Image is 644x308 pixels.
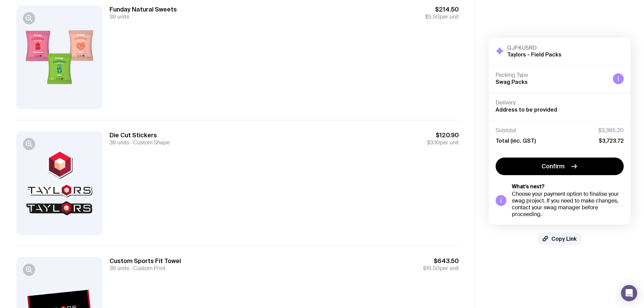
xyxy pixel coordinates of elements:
[621,285,637,301] div: Open Intercom Messenger
[507,44,562,51] h3: QJFKU5RD
[423,257,459,265] span: $643.50
[496,137,536,144] span: Total (inc. GST)
[496,79,528,85] span: Swag Packs
[512,183,624,190] h5: What’s next?
[423,265,440,272] span: $16.50
[425,13,440,20] span: $5.50
[110,265,129,272] span: 39 units
[537,233,582,245] button: Copy Link
[551,235,577,242] span: Copy Link
[110,139,129,146] span: 39 units
[496,72,607,78] h4: Packing Type
[110,5,177,14] h3: Funday Natural Sweets
[496,99,624,106] h4: Delivery
[512,191,624,218] div: Choose your payment option to finalise your swag project. If you need to make changes, contact yo...
[427,139,459,146] span: per unit
[110,13,129,20] span: 39 units
[598,127,624,134] span: $3,385.20
[110,131,170,139] h3: Die Cut Stickers
[507,51,562,58] h2: Taylors - Field Packs
[427,139,440,146] span: $3.10
[427,131,459,139] span: $120.90
[423,265,459,272] span: per unit
[129,265,165,272] span: Custom Print
[129,139,170,146] span: Custom Shape
[496,106,557,113] span: Address to be provided
[542,162,565,170] span: Confirm
[599,137,624,144] span: $3,723.72
[110,257,181,265] h3: Custom Sports Fit Towel
[425,14,459,20] span: per unit
[496,127,516,134] span: Subtotal
[496,158,624,175] button: Confirm
[425,5,459,14] span: $214.50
